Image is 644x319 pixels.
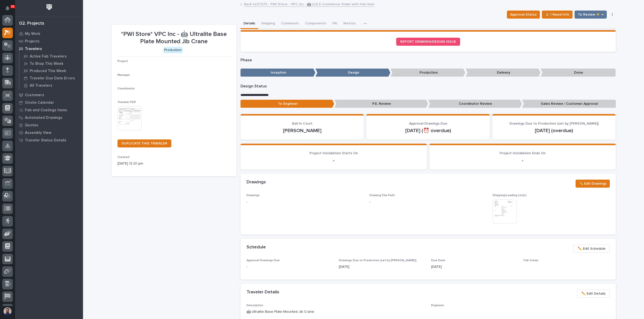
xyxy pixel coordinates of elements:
[30,76,75,81] p: Traveler Due Date Errors
[19,60,83,67] a: To Shop This Week
[11,5,14,8] p: 33
[507,11,540,19] button: Approval Status
[431,304,444,307] span: Engineer
[278,19,302,29] button: Comments
[19,21,44,26] div: 02. Projects
[117,161,230,166] p: [DATE] 12:20 pm
[117,156,129,159] span: Created
[247,180,266,185] h2: Drawings
[409,122,447,125] span: Approval Drawings Due
[372,128,484,134] p: [DATE] (⏰ overdue)
[15,99,83,106] a: Onsite Calendar
[542,11,573,19] button: ⏳ I Need Info
[524,259,538,262] span: Fab Crews
[30,83,52,88] p: All Travelers
[370,199,371,205] p: -
[247,194,260,197] span: Drawings
[2,306,13,316] button: users-avatar
[329,19,340,29] button: FAI
[25,116,62,120] p: Automated Drawings
[19,82,83,89] a: All Travelers
[339,264,425,270] p: [DATE]
[573,245,610,253] button: ✏️ Edit Schedule
[117,31,230,45] p: *PWI Store* VPC Inc - 🤖 Ultralite Base Plate Mounted Jib Crane
[509,122,599,125] span: Drawings Due to Production (set by [PERSON_NAME])
[578,12,603,18] span: To Review 👨‍🏭 →
[500,151,546,155] span: Project Installation Ends On
[247,309,425,314] p: 🤖 Ultralite Base Plate Mounted Jib Crane
[575,11,607,19] button: To Review 👨‍🏭 →
[466,69,541,77] p: Delivery
[117,139,171,147] a: DUPLICATE THIS TRAVELER
[390,69,465,77] p: Production
[25,39,39,44] p: Projects
[122,142,167,145] span: DUPLICATE THIS TRAVELER
[334,100,428,108] p: P.E. Review
[581,291,606,297] span: ✏️ Edit Details
[15,106,83,114] a: Fab and Coatings Items
[396,38,460,46] a: REPORT DRAWING/DESIGN ISSUE
[15,45,83,52] a: Travelers
[117,74,130,77] span: Manager
[45,3,54,12] img: Workspace Logo
[541,69,616,77] p: Done
[578,246,606,252] span: ✏️ Edit Schedule
[15,91,83,99] a: Customers
[428,100,522,108] p: Coordinator Review
[25,131,51,135] p: Assembly View
[30,54,67,59] p: Active Fab Travelers
[370,194,395,197] span: Drawing File Path
[292,122,312,125] span: Ball In Court
[117,87,135,90] span: Coordinator
[15,30,83,37] a: My Work
[247,264,333,270] p: -
[2,3,13,14] button: Notifications
[117,101,136,104] span: Traveler PDF
[25,47,42,51] p: Travelers
[25,138,66,143] p: Traveler Status Details
[340,19,359,29] button: Metrics
[240,84,616,89] p: Design Status
[30,62,63,66] p: To Shop This Week
[247,157,421,164] p: -
[247,259,280,262] span: Approval Drawings Due
[15,114,83,121] a: Automated Drawings
[117,60,128,63] span: Project
[244,1,374,7] a: Back to27275 - PWI Store - VPC Inc - 🤖 (v2) E-Commerce Order with Fab Item
[25,108,67,113] p: Fab and Coatings Items
[339,259,417,262] span: Drawings Due to Production (set by [PERSON_NAME])
[545,12,569,18] span: ⏳ I Need Info
[15,136,83,144] a: Traveler Status Details
[240,19,258,29] button: Details
[431,264,517,270] p: [DATE]
[431,259,445,262] span: Due Date
[247,199,364,205] p: -
[15,129,83,136] a: Assembly View
[240,100,334,108] p: To Engineer
[6,6,13,14] div: Notifications33
[30,69,66,73] p: Produced This Week
[400,40,456,43] span: REPORT DRAWING/DESIGN ISSUE
[435,157,610,164] p: -
[577,290,610,298] button: ✏️ Edit Details
[25,32,40,36] p: My Work
[15,121,83,129] a: Quotes
[315,69,390,77] p: Design
[240,58,616,63] p: Phase
[25,93,44,97] p: Customers
[510,12,537,18] span: Approval Status
[302,19,329,29] button: Components
[579,181,607,187] span: ✏️ Edit Drawings
[309,151,358,155] span: Project Installation Starts On
[15,37,83,45] a: Projects
[493,194,527,197] span: Shipping/Loading List(s)
[247,304,263,307] span: Description
[247,128,358,134] p: [PERSON_NAME]
[498,128,610,134] p: [DATE] (overdue)
[522,100,616,108] p: Sales Review / Customer Approval
[25,123,38,128] p: Quotes
[19,67,83,74] a: Produced This Week
[247,290,279,295] h2: Traveler Details
[19,53,83,60] a: Active Fab Travelers
[163,47,183,53] div: Production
